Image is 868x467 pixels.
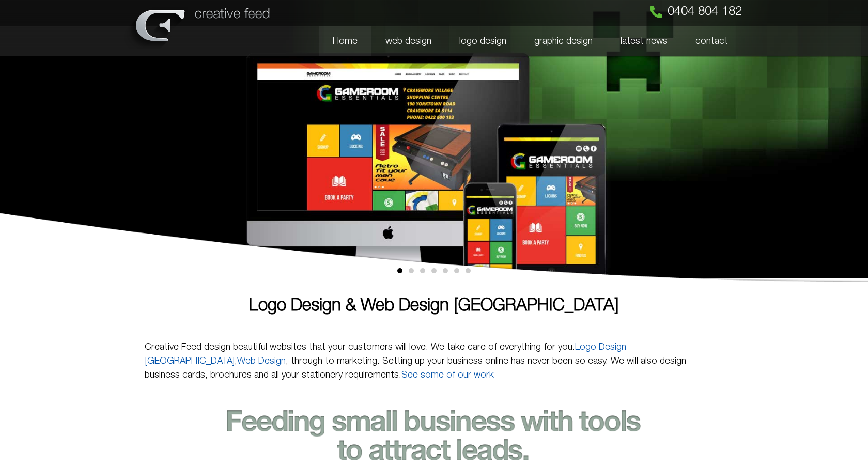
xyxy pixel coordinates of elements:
h1: Logo Design & Web Design [GEOGRAPHIC_DATA] [145,298,723,315]
a: logo design [445,26,520,56]
a: web design [371,26,445,56]
a: Home [319,26,371,56]
span: Go to slide 1 [397,268,402,273]
a: Web Design [237,357,286,365]
nav: Menu [279,26,742,56]
span: Go to slide 5 [443,268,448,273]
a: contact [681,26,742,56]
span: Go to slide 7 [466,268,471,273]
a: See some of our work [401,371,494,379]
p: Creative Feed design beautiful websites that your customers will love. We take care of everything... [145,340,723,382]
a: latest news [607,26,681,56]
span: Go to slide 4 [431,268,437,273]
span: Go to slide 6 [454,268,459,273]
span: Go to slide 3 [420,268,425,273]
span: Go to slide 2 [409,268,414,273]
a: graphic design [520,26,607,56]
a: 0404 804 182 [650,6,742,18]
span: 0404 804 182 [668,6,742,18]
